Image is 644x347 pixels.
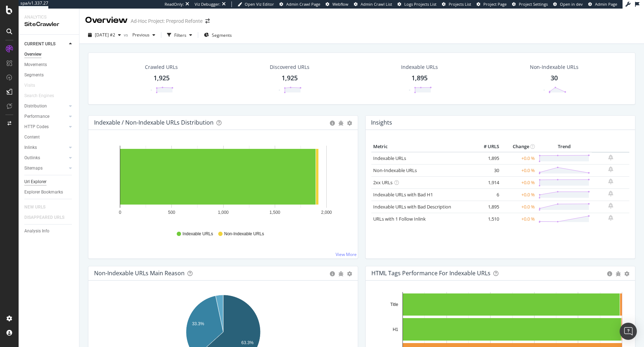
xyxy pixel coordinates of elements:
[24,227,49,235] div: Analysis Info
[24,144,37,151] div: Inlinks
[472,213,501,225] td: 1,510
[501,188,537,201] td: +0.0 %
[130,29,158,41] button: Previous
[608,215,613,221] div: bell-plus
[24,203,45,211] div: NEW URLS
[373,191,433,198] a: Indexable URLs with Bad H1
[24,178,74,186] a: Url Explorer
[201,29,235,41] button: Segments
[153,74,170,83] div: 1,925
[94,119,214,126] div: Indexable / Non-Indexable URLs Distribution
[373,216,426,222] a: URLs with 1 Follow Inlink
[94,270,185,277] div: Non-Indexable URLs Main Reason
[24,203,53,211] a: NEW URLS
[164,29,195,41] button: Filters
[449,1,471,7] span: Projects List
[501,141,537,152] th: Change
[373,167,417,173] a: Non-Indexable URLs
[24,61,74,69] a: Movements
[174,32,186,38] div: Filters
[501,201,537,213] td: +0.0 %
[85,14,128,26] div: Overview
[397,1,436,7] a: Logs Projects List
[24,61,47,69] div: Movements
[24,82,42,89] a: Visits
[218,210,229,215] text: 1,000
[472,201,501,213] td: 1,895
[124,32,130,38] span: vs
[373,155,406,161] a: Indexable URLs
[560,1,583,7] span: Open in dev
[24,165,43,172] div: Sitemaps
[608,191,613,196] div: bell-plus
[411,74,428,83] div: 1,895
[145,64,178,71] div: Crawled URLs
[371,270,491,277] div: HTML Tags Performance for Indexable URLs
[393,327,399,332] text: H1
[338,121,343,126] div: bug
[24,144,67,151] a: Inlinks
[595,1,617,7] span: Admin Page
[373,203,451,210] a: Indexable URLs with Bad Description
[608,155,613,160] div: bell-plus
[182,231,213,237] span: Indexable URLs
[241,340,254,345] text: 63.3%
[361,1,392,7] span: Admin Crawl List
[245,1,274,7] span: Open Viz Editor
[24,102,67,110] a: Distribution
[483,1,507,7] span: Project Page
[472,188,501,201] td: 6
[336,251,357,257] a: View More
[24,178,47,186] div: Url Explorer
[24,154,40,162] div: Outlinks
[620,323,637,340] div: Open Intercom Messenger
[24,20,73,29] div: SiteCrawler
[401,64,438,71] div: Indexable URLs
[330,121,335,126] div: circle-info
[501,213,537,225] td: +0.0 %
[24,113,67,120] a: Performance
[608,166,613,172] div: bell-plus
[501,152,537,165] td: +0.0 %
[279,87,280,93] div: -
[94,141,352,224] svg: A chart.
[347,121,352,126] div: gear
[192,321,204,326] text: 33.3%
[409,87,410,93] div: -
[85,29,124,41] button: [DATE] #2
[501,164,537,176] td: +0.0 %
[338,271,343,276] div: bug
[24,102,47,110] div: Distribution
[24,51,74,58] a: Overview
[24,40,55,48] div: CURRENT URLS
[24,92,54,100] div: Search Engines
[553,1,583,7] a: Open in dev
[537,141,592,152] th: Trend
[24,188,63,196] div: Explorer Bookmarks
[347,271,352,276] div: gear
[24,51,42,58] div: Overview
[286,1,320,7] span: Admin Crawl Page
[212,32,232,38] span: Segments
[390,302,399,307] text: Title
[24,134,74,141] a: Content
[326,1,348,7] a: Webflow
[404,1,436,7] span: Logs Projects List
[282,74,298,83] div: 1,925
[472,152,501,165] td: 1,895
[607,271,612,276] div: circle-info
[24,123,49,131] div: HTTP Codes
[130,32,150,38] span: Previous
[24,82,35,89] div: Visits
[151,87,152,93] div: -
[24,227,74,235] a: Analysis Info
[168,210,175,215] text: 500
[24,214,64,221] div: DISAPPEARED URLS
[551,74,558,83] div: 30
[24,214,72,221] a: DISAPPEARED URLS
[24,113,49,120] div: Performance
[332,1,348,7] span: Webflow
[24,71,44,79] div: Segments
[24,71,74,79] a: Segments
